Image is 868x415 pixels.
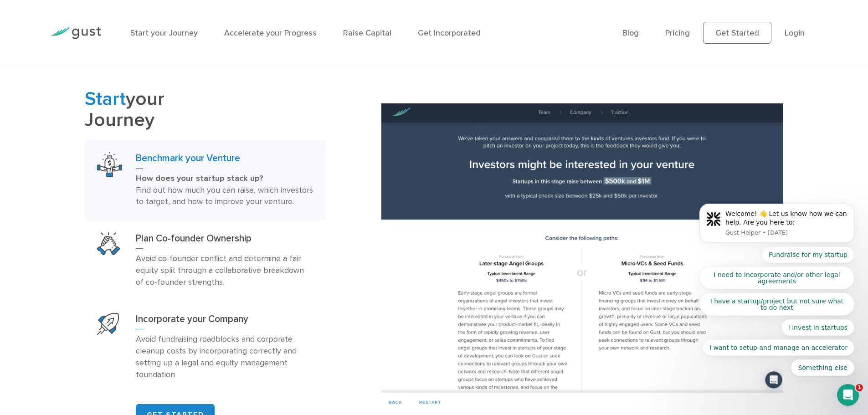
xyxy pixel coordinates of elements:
a: Login [785,28,805,38]
p: Avoid fundraising roadblocks and corporate cleanup costs by incorporating correctly and setting u... [136,333,313,381]
img: Benchmark Your Venture [97,152,122,177]
span: Find out how much you can raise, which investors to target, and how to improve your venture. [136,185,313,207]
img: Plan Co Founder Ownership [97,232,120,255]
a: Pricing [665,28,690,38]
a: Start your Journey [130,28,198,38]
iframe: Chat Widget [716,317,868,415]
h3: Plan Co-founder Ownership [136,232,313,249]
img: Start Your Company [97,313,119,335]
img: Benchmark your Venture [381,103,783,411]
a: Get Incorporated [418,28,481,38]
p: Avoid co-founder conflict and determine a fair equity split through a collaborative breakdown of ... [136,253,313,288]
h3: Incorporate your Company [136,313,313,329]
img: Gust Logo [50,27,101,39]
h2: your Journey [85,89,325,131]
a: Plan Co Founder OwnershipPlan Co-founder OwnershipAvoid co-founder conflict and determine a fair ... [85,220,325,301]
div: Виджет чата [716,317,868,415]
a: Raise Capital [343,28,391,38]
strong: How does your startup stack up? [136,174,263,183]
a: Get Started [703,22,771,44]
span: Start [85,87,126,110]
h3: Benchmark your Venture [136,152,313,169]
iframe: Intercom notifications message [686,61,868,390]
a: Benchmark Your VentureBenchmark your VentureHow does your startup stack up? Find out how much you... [85,140,325,220]
a: Start Your CompanyIncorporate your CompanyAvoid fundraising roadblocks and corporate cleanup cost... [85,301,325,393]
a: Accelerate your Progress [224,28,317,38]
a: Blog [622,28,639,38]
